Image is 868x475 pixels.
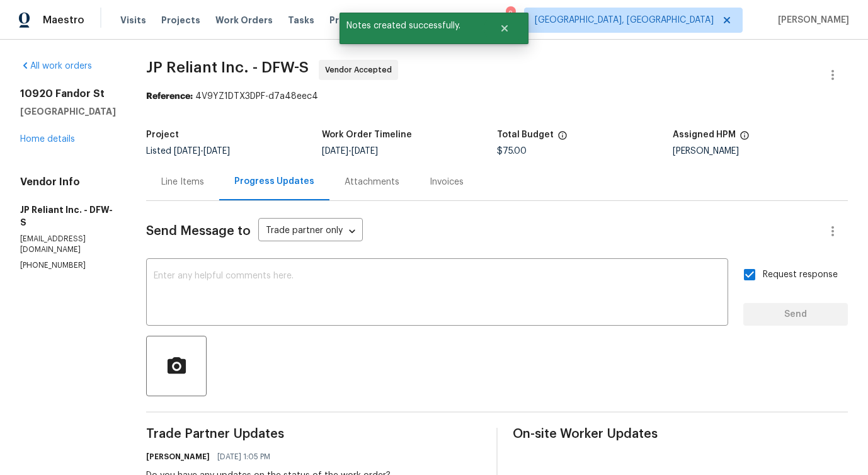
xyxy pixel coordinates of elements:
h4: Vendor Info [20,176,116,188]
div: 2 [506,8,515,20]
span: Tasks [288,16,314,25]
span: [DATE] [203,147,230,156]
span: [DATE] [174,147,200,156]
p: [EMAIL_ADDRESS][DOMAIN_NAME] [20,234,116,255]
div: Invoices [430,176,464,188]
h5: Total Budget [497,130,554,139]
h5: Project [146,130,179,139]
span: [PERSON_NAME] [773,14,849,26]
span: Work Orders [215,14,273,26]
div: 4V9YZ1DTX3DPF-d7a48eec4 [146,90,848,103]
span: [DATE] [322,147,348,156]
span: Request response [763,268,838,282]
p: [PHONE_NUMBER] [20,260,116,271]
h5: JP Reliant Inc. - DFW-S [20,203,116,229]
a: Home details [20,135,75,144]
span: Visits [120,14,146,26]
span: - [322,147,378,156]
span: Projects [161,14,200,26]
span: Notes created successfully. [340,13,484,39]
span: [DATE] 1:05 PM [217,450,270,463]
h5: [GEOGRAPHIC_DATA] [20,105,116,118]
span: [DATE] [351,147,378,156]
h6: [PERSON_NAME] [146,450,210,463]
h5: Work Order Timeline [322,130,412,139]
h5: Assigned HPM [673,130,736,139]
h2: 10920 Fandor St [20,88,116,100]
div: Attachments [345,176,399,188]
span: JP Reliant Inc. - DFW-S [146,60,309,75]
span: Properties [329,14,379,26]
span: The total cost of line items that have been proposed by Opendoor. This sum includes line items th... [557,130,568,147]
div: Progress Updates [234,175,314,188]
span: The hpm assigned to this work order. [740,130,750,147]
span: Maestro [43,14,84,26]
span: Trade Partner Updates [146,428,481,440]
span: Vendor Accepted [325,64,397,76]
span: Send Message to [146,225,251,237]
div: [PERSON_NAME] [673,147,848,156]
button: Close [484,16,525,41]
b: Reference: [146,92,193,101]
span: Listed [146,147,230,156]
span: [GEOGRAPHIC_DATA], [GEOGRAPHIC_DATA] [535,14,714,26]
span: - [174,147,230,156]
div: Trade partner only [258,221,363,242]
span: On-site Worker Updates [513,428,848,440]
span: $75.00 [497,147,527,156]
div: Line Items [161,176,204,188]
a: All work orders [20,62,92,71]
